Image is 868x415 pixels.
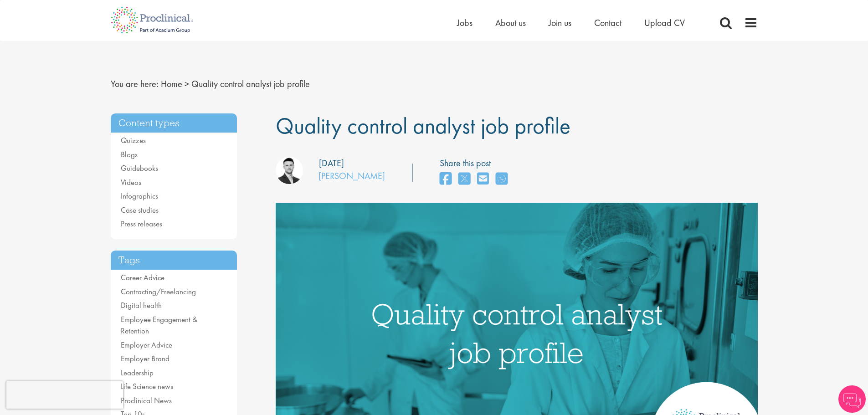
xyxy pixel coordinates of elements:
span: Quality control analyst job profile [276,111,570,140]
img: Joshua Godden [276,157,303,184]
a: Digital health [121,300,162,310]
a: Employer Brand [121,354,169,364]
div: [DATE] [319,157,344,170]
a: Quizzes [121,135,146,145]
a: Join us [549,17,571,29]
a: Jobs [457,17,473,29]
label: Share this post [440,157,512,170]
a: Blogs [121,149,138,159]
a: breadcrumb link [161,78,182,90]
span: You are here: [111,78,159,90]
a: share on email [477,169,489,189]
a: Contact [594,17,621,29]
h3: Tags [111,251,237,270]
a: Case studies [121,205,159,215]
span: > [185,78,189,90]
a: Employer Advice [121,340,172,350]
a: Leadership [121,368,154,378]
a: share on facebook [440,169,452,189]
a: share on twitter [458,169,470,189]
a: Career Advice [121,272,164,282]
h3: Content types [111,113,237,133]
a: share on whats app [496,169,508,189]
a: Life Science news [121,381,173,391]
a: About us [495,17,526,29]
img: Chatbot [838,385,866,413]
a: Upload CV [644,17,685,29]
a: Press releases [121,219,162,229]
a: Contracting/Freelancing [121,287,196,297]
a: Guidebooks [121,163,158,173]
iframe: reCAPTCHA [6,381,123,409]
a: Proclinical News [121,395,172,405]
a: Infographics [121,191,158,201]
a: Videos [121,177,141,187]
span: Quality control analyst job profile [191,78,310,90]
a: [PERSON_NAME] [318,170,385,182]
a: Employee Engagement & Retention [121,314,197,336]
